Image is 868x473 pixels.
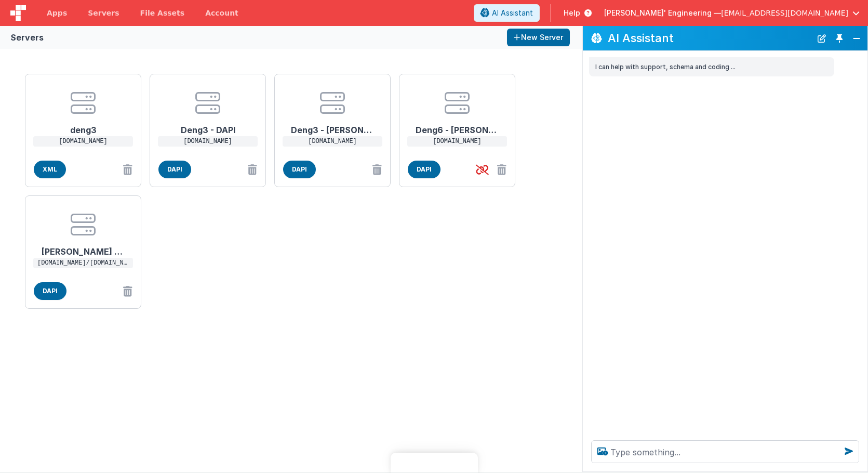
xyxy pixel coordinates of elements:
[42,237,125,258] h1: [PERSON_NAME] Proxy
[283,136,382,147] p: [DOMAIN_NAME]
[88,8,119,18] span: Servers
[416,115,499,136] h1: Deng6 - [PERSON_NAME]
[608,32,811,44] h2: AI Assistant
[34,282,66,300] span: DAPI
[158,136,258,147] p: [DOMAIN_NAME]
[291,115,374,136] h1: Deng3 - [PERSON_NAME]
[595,61,828,72] p: I can help with support, schema and coding ...
[604,8,860,18] button: [PERSON_NAME]' Engineering — [EMAIL_ADDRESS][DOMAIN_NAME]
[604,8,721,18] span: [PERSON_NAME]' Engineering —
[34,161,66,178] span: XML
[507,29,570,46] button: New Server
[10,31,44,44] div: Servers
[140,8,185,18] span: File Assets
[407,136,507,147] p: [DOMAIN_NAME]
[721,8,848,18] span: [EMAIL_ADDRESS][DOMAIN_NAME]
[158,161,191,178] span: DAPI
[408,161,440,178] span: DAPI
[492,8,533,18] span: AI Assistant
[166,115,249,136] h1: Deng3 - DAPI
[33,258,133,268] p: [DOMAIN_NAME]/[DOMAIN_NAME]
[42,115,125,136] h1: deng3
[850,31,863,46] button: Close
[47,8,67,18] span: Apps
[814,31,829,46] button: New Chat
[283,161,316,178] span: DAPI
[474,4,540,22] button: AI Assistant
[832,31,847,46] button: Toggle Pin
[33,136,133,147] p: [DOMAIN_NAME]
[564,8,580,18] span: Help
